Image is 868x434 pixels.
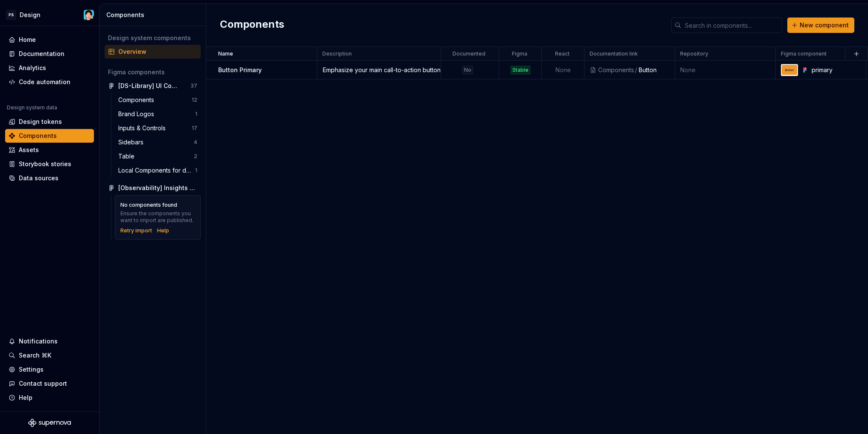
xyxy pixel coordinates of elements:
svg: Supernova Logo [28,419,71,427]
div: 37 [190,82,197,89]
div: Inputs & Controls [118,124,169,132]
a: Brand Logos1 [115,107,201,121]
div: Design [20,11,41,19]
p: Documented [453,50,485,57]
div: Code automation [19,78,70,86]
button: PSDesignLeo [2,6,97,24]
div: Sidebars [118,138,147,147]
a: Code automation [5,75,94,89]
div: Figma components [108,68,197,76]
div: Search ⌘K [19,351,51,360]
a: Design tokens [5,115,94,129]
span: New component [800,21,849,29]
div: No components found [120,202,177,208]
a: Components12 [115,93,201,107]
div: 1 [195,167,197,174]
img: primary [782,65,797,75]
div: [DS-Library] UI Components Library [118,82,182,90]
div: Table [118,152,138,161]
div: Home [19,35,36,44]
a: Settings [5,363,94,376]
div: PS [6,10,16,20]
a: Components [5,129,94,143]
a: Home [5,33,94,47]
div: Analytics [19,64,46,72]
p: Button Primary [218,66,262,74]
div: [Observability] Insights 2.0 [118,184,197,192]
div: Components [118,96,158,104]
div: / [634,66,639,74]
a: Sidebars4 [115,135,201,149]
a: Analytics [5,61,94,75]
p: Description [322,50,352,57]
div: Help [19,393,32,402]
a: Local Components for docs IGNORE1 [115,164,201,177]
div: Design tokens [19,117,62,126]
div: Assets [19,146,39,154]
div: Components [598,66,634,74]
td: None [675,61,776,79]
button: Notifications [5,334,94,348]
div: Documentation [19,50,64,58]
button: Contact support [5,377,94,390]
div: Stable [511,66,530,74]
button: Search ⌘K [5,349,94,362]
div: Overview [118,47,197,56]
div: Brand Logos [118,110,158,118]
a: Table2 [115,150,201,163]
a: Documentation [5,47,94,61]
p: Repository [680,50,708,57]
div: Contact support [19,379,67,388]
div: Local Components for docs IGNORE [118,166,195,175]
a: Inputs & Controls17 [115,121,201,135]
a: [Observability] Insights 2.0 [105,181,201,195]
div: Storybook stories [19,160,71,168]
a: Storybook stories [5,157,94,171]
div: Design system components [108,34,197,42]
p: Figma component [781,50,827,57]
h2: Components [220,18,284,33]
div: 1 [195,111,197,117]
button: New component [787,18,854,33]
div: 2 [194,153,197,160]
input: Search in components... [681,18,782,33]
img: Leo [84,10,94,20]
div: Ensure the components you want to import are published. [120,210,195,224]
div: 12 [192,97,197,103]
div: Data sources [19,174,58,182]
div: Settings [19,365,44,374]
div: Design system data [7,104,57,111]
button: Retry import [120,227,152,234]
td: None [542,61,585,79]
button: Help [5,391,94,405]
a: Overview [105,45,201,59]
p: Name [218,50,233,57]
div: Emphasize your main call-to-action button [318,66,440,74]
div: No [462,66,473,74]
div: 17 [192,125,197,132]
a: Assets [5,143,94,157]
div: Components [106,11,202,19]
a: [DS-Library] UI Components Library37 [105,79,201,93]
div: Notifications [19,337,58,346]
div: primary [812,66,861,74]
div: Button [639,66,669,74]
div: Components [19,132,57,140]
a: Data sources [5,171,94,185]
a: Help [157,227,169,234]
p: Documentation link [590,50,638,57]
div: 4 [194,139,197,146]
